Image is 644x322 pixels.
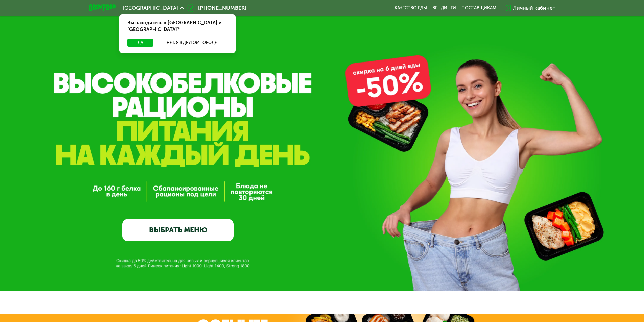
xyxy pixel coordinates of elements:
[123,5,178,11] span: [GEOGRAPHIC_DATA]
[119,14,236,39] div: Вы находитесь в [GEOGRAPHIC_DATA] и [GEOGRAPHIC_DATA]?
[461,5,496,11] div: поставщикам
[432,5,456,11] a: Вендинги
[122,219,234,241] a: ВЫБРАТЬ МЕНЮ
[156,39,228,47] button: Нет, я в другом городе
[187,4,246,12] a: [PHONE_NUMBER]
[395,5,427,11] a: Качество еды
[513,4,555,12] div: Личный кабинет
[127,39,153,47] button: Да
